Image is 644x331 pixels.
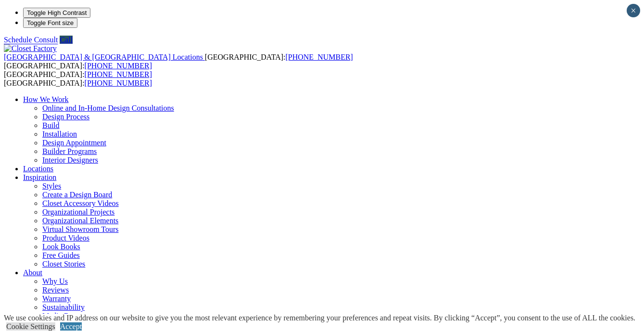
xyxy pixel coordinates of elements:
[42,191,112,199] a: Create a Design Board
[42,225,119,233] a: Virtual Showroom Tours
[4,70,152,87] span: [GEOGRAPHIC_DATA]: [GEOGRAPHIC_DATA]:
[4,53,205,61] a: [GEOGRAPHIC_DATA] & [GEOGRAPHIC_DATA] Locations
[42,294,71,303] a: Warranty
[60,322,82,331] a: Accept
[4,53,203,61] span: [GEOGRAPHIC_DATA] & [GEOGRAPHIC_DATA] Locations
[85,70,152,78] a: [PHONE_NUMBER]
[4,53,353,70] span: [GEOGRAPHIC_DATA]: [GEOGRAPHIC_DATA]:
[23,268,42,277] a: About
[42,286,69,294] a: Reviews
[42,147,97,155] a: Builder Programs
[42,199,119,207] a: Closet Accessory Videos
[4,44,57,53] img: Closet Factory
[23,95,69,103] a: How We Work
[27,19,74,26] span: Toggle Font size
[4,314,635,322] div: We use cookies and IP address on our website to give you the most relevant experience by remember...
[60,36,73,44] a: Call
[42,312,83,320] a: Media Room
[23,165,53,173] a: Locations
[42,113,89,121] a: Design Process
[42,182,61,190] a: Styles
[42,104,174,112] a: Online and In-Home Design Consultations
[4,36,58,44] a: Schedule Consult
[23,173,56,181] a: Inspiration
[23,8,90,18] button: Toggle High Contrast
[42,234,89,242] a: Product Videos
[42,121,60,129] a: Build
[85,79,152,87] a: [PHONE_NUMBER]
[42,208,114,216] a: Organizational Projects
[42,216,118,225] a: Organizational Elements
[42,251,80,259] a: Free Guides
[42,156,98,164] a: Interior Designers
[42,242,80,251] a: Look Books
[42,303,85,311] a: Sustainability
[6,322,55,331] a: Cookie Settings
[42,130,77,138] a: Installation
[285,53,353,61] a: [PHONE_NUMBER]
[23,18,77,28] button: Toggle Font size
[627,4,640,17] button: Close
[42,260,85,268] a: Closet Stories
[27,9,87,16] span: Toggle High Contrast
[42,139,106,147] a: Design Appointment
[42,277,68,285] a: Why Us
[85,62,152,70] a: [PHONE_NUMBER]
